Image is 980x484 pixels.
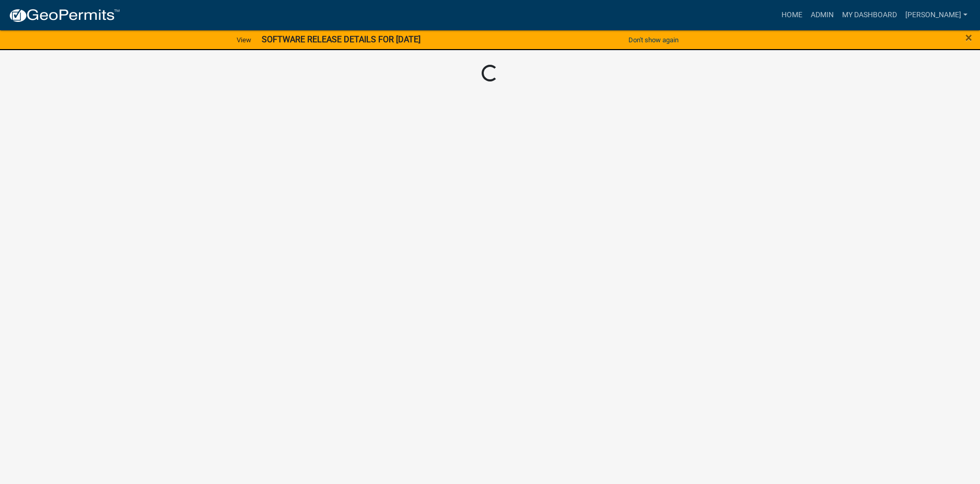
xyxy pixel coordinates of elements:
a: View [232,31,255,49]
button: Don't show again [624,31,683,49]
a: Admin [807,5,838,25]
span: × [965,30,972,45]
button: Close [965,31,972,44]
a: [PERSON_NAME] [901,5,972,25]
a: Home [777,5,807,25]
a: My Dashboard [838,5,901,25]
strong: SOFTWARE RELEASE DETAILS FOR [DATE] [262,34,421,44]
